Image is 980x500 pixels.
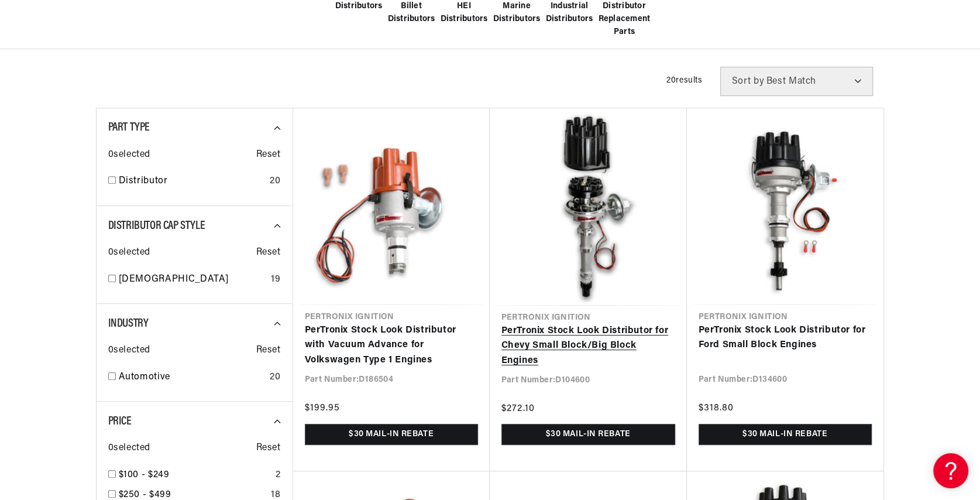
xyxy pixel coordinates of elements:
[108,441,150,456] span: 0 selected
[256,245,281,261] span: Reset
[256,441,281,456] span: Reset
[270,174,280,189] div: 20
[256,148,281,163] span: Reset
[720,67,873,96] select: Sort by
[501,324,675,369] a: PerTronix Stock Look Distributor for Chevy Small Block/Big Block Engines
[270,370,280,385] div: 20
[256,343,281,358] span: Reset
[119,370,266,385] a: Automotive
[271,272,280,287] div: 19
[276,468,281,483] div: 2
[732,77,764,86] span: Sort by
[108,148,150,163] span: 0 selected
[108,416,132,427] span: Price
[108,122,150,133] span: Part Type
[119,174,266,189] a: Distributor
[108,220,205,232] span: Distributor Cap Style
[108,343,150,358] span: 0 selected
[108,245,150,261] span: 0 selected
[119,490,171,499] span: $250 - $499
[108,318,149,330] span: Industry
[119,470,170,480] span: $100 - $249
[305,323,478,368] a: PerTronix Stock Look Distributor with Vacuum Advance for Volkswagen Type 1 Engines
[666,76,702,85] span: 20 results
[119,272,267,287] a: [DEMOGRAPHIC_DATA]
[699,323,872,353] a: PerTronix Stock Look Distributor for Ford Small Block Engines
